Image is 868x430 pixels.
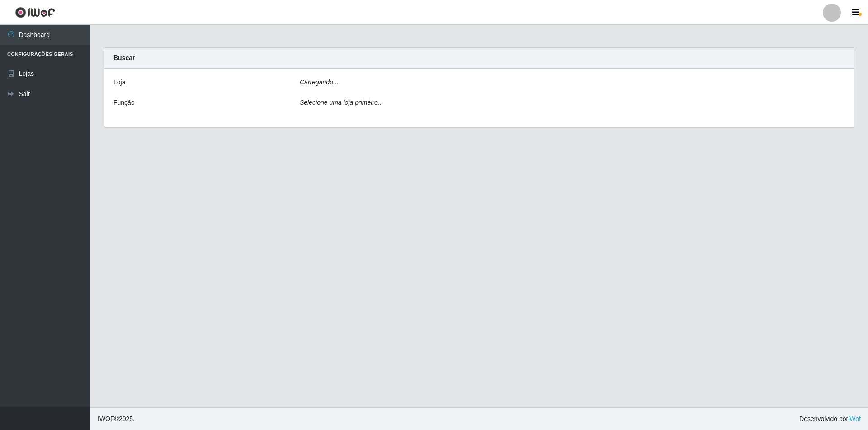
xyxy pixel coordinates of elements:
strong: Buscar [113,54,135,61]
label: Função [113,98,135,107]
span: © 2025 . [98,414,135,424]
span: IWOF [98,415,114,422]
label: Loja [113,78,125,87]
a: iWof [848,415,861,422]
img: CoreUI Logo [15,7,55,18]
span: Desenvolvido por [799,414,861,424]
i: Carregando... [300,79,339,86]
i: Selecione uma loja primeiro... [300,99,383,106]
